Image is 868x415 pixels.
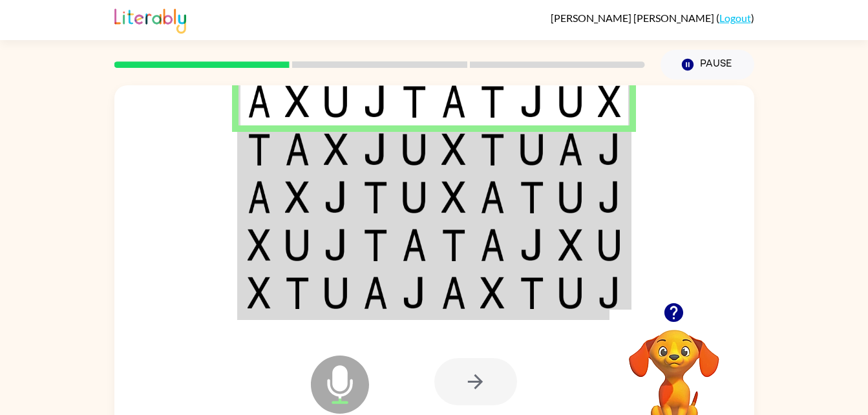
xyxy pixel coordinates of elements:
[441,229,466,261] img: t
[363,277,388,309] img: a
[558,133,583,165] img: a
[402,277,427,309] img: j
[598,85,621,118] img: x
[598,181,621,213] img: j
[402,133,427,165] img: u
[520,133,544,165] img: u
[480,181,505,213] img: a
[248,85,271,118] img: a
[114,5,186,34] img: Literably
[520,181,544,213] img: t
[558,181,583,213] img: u
[598,277,621,309] img: j
[441,181,466,213] img: x
[324,277,348,309] img: u
[661,50,754,80] button: Pause
[480,85,505,118] img: t
[441,85,466,118] img: a
[285,133,310,165] img: a
[363,181,388,213] img: t
[402,85,427,118] img: t
[480,277,505,309] img: x
[558,229,583,261] img: x
[285,229,310,261] img: u
[248,133,271,165] img: t
[441,133,466,165] img: x
[520,85,544,118] img: j
[551,12,716,24] span: [PERSON_NAME] [PERSON_NAME]
[363,133,388,165] img: j
[285,85,310,118] img: x
[248,277,271,309] img: x
[248,229,271,261] img: x
[402,181,427,213] img: u
[441,277,466,309] img: a
[285,277,310,309] img: t
[551,12,754,24] div: ( )
[324,133,348,165] img: x
[480,133,505,165] img: t
[363,85,388,118] img: j
[598,133,621,165] img: j
[558,277,583,309] img: u
[363,229,388,261] img: t
[598,229,621,261] img: u
[520,229,544,261] img: j
[719,12,751,24] a: Logout
[248,181,271,213] img: a
[285,181,310,213] img: x
[480,229,505,261] img: a
[558,85,583,118] img: u
[402,229,427,261] img: a
[324,181,348,213] img: j
[324,229,348,261] img: j
[324,85,348,118] img: u
[520,277,544,309] img: t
